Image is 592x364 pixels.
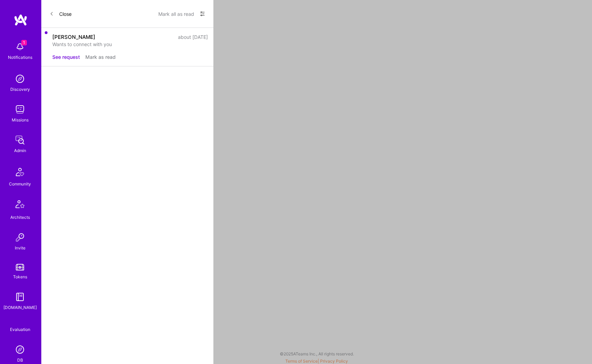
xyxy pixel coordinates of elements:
[50,8,72,19] button: Close
[21,40,27,45] span: 1
[17,356,23,364] div: DB
[9,180,31,188] div: Community
[10,214,30,221] div: Architects
[12,197,28,214] img: Architects
[13,343,27,356] img: Admin Search
[13,290,27,304] img: guide book
[52,53,80,61] button: See request
[12,164,28,180] img: Community
[13,72,27,86] img: discovery
[18,321,23,326] i: icon SelectionTeam
[13,133,27,147] img: admin teamwork
[158,8,194,19] button: Mark all as read
[85,53,116,61] button: Mark as read
[13,231,27,244] img: Invite
[15,244,25,251] div: Invite
[14,14,28,26] img: logo
[10,326,30,333] div: Evaluation
[52,33,95,41] div: [PERSON_NAME]
[52,41,208,48] div: Wants to connect with you
[13,273,27,280] div: Tokens
[14,147,26,154] div: Admin
[3,304,37,311] div: [DOMAIN_NAME]
[178,33,208,41] div: about [DATE]
[8,54,32,61] div: Notifications
[16,264,24,270] img: tokens
[13,40,27,54] img: bell
[13,103,27,116] img: teamwork
[12,116,29,124] div: Missions
[10,86,30,93] div: Discovery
